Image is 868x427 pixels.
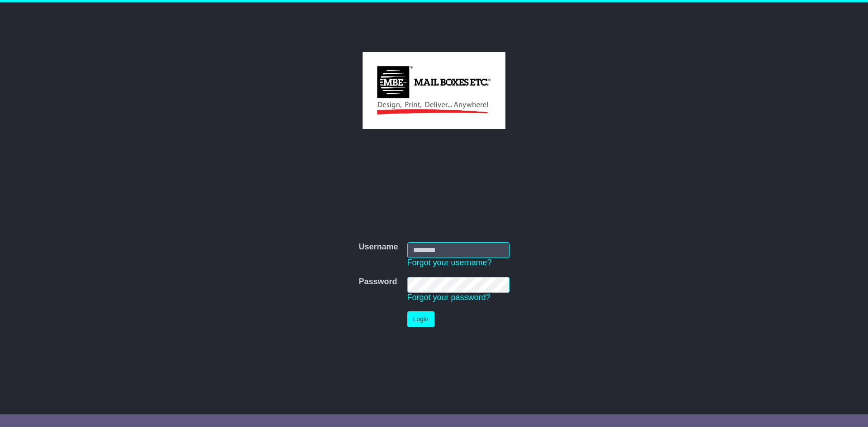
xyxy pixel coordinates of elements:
[363,52,505,129] img: MBE Macquarie Park
[359,242,398,252] label: Username
[407,311,434,327] button: Login
[407,258,492,267] a: Forgot your username?
[359,277,397,287] label: Password
[407,293,491,302] a: Forgot your password?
